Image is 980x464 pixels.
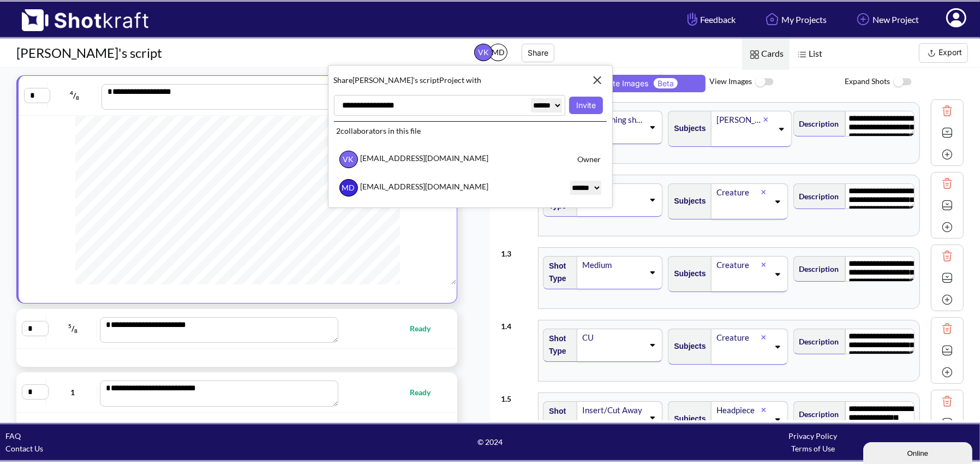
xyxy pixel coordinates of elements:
img: Add Icon [939,146,955,163]
img: Add Icon [939,219,955,235]
span: MD [339,179,358,197]
span: / [49,320,97,337]
img: ToggleOff Icon [890,70,915,94]
img: Trash Icon [939,248,955,264]
img: Add Icon [939,364,955,380]
div: 1 . 3 [501,242,533,260]
img: Trash Icon [939,320,955,337]
span: Owner [558,153,601,165]
img: Trash Icon [939,103,955,119]
a: My Projects [755,5,835,34]
span: / [51,87,99,104]
img: Add Icon [939,292,955,308]
div: Insert/Cut Away [581,403,643,418]
span: Description [794,115,839,133]
span: VK [339,151,358,168]
button: Export [919,43,968,63]
span: View Images [709,70,845,94]
span: Shot Type [543,257,572,288]
span: 1 [49,386,97,398]
span: Ready [410,322,441,335]
div: [PERSON_NAME] [715,112,763,127]
span: Description [794,405,839,423]
div: Medium [581,258,643,272]
img: Expand Icon [939,270,955,286]
span: Beta [654,78,678,88]
div: Establishing shot [581,112,643,127]
img: Expand Icon [939,197,955,213]
span: Subjects [668,120,706,138]
img: ToggleOff Icon [752,70,776,94]
span: [EMAIL_ADDRESS][DOMAIN_NAME] [339,179,558,197]
span: Subjects [668,192,706,210]
div: Creature [715,258,761,272]
span: Shot Type [543,402,572,433]
img: Close Icon [588,71,607,90]
img: List Icon [795,47,809,62]
a: FAQ [5,431,21,441]
img: Expand Icon [939,124,955,141]
div: CU [581,330,643,345]
img: Home Icon [763,10,781,28]
button: Invite [569,97,602,114]
span: Ready [410,386,441,398]
div: Privacy Policy [652,430,975,442]
a: New Project [846,5,927,34]
div: Creature [715,330,761,345]
span: 8 [74,328,77,334]
div: 2 collaborators in this file [334,121,607,140]
span: Subjects [668,265,706,283]
button: Generate ImagesBeta [559,75,706,92]
span: Share [PERSON_NAME]'s script Project with [334,74,582,86]
span: Subjects [668,410,706,428]
span: List [790,39,828,70]
span: Description [794,187,839,205]
img: Export Icon [925,46,939,60]
div: Creature [715,185,761,200]
img: Hand Icon [685,10,700,28]
span: Feedback [685,13,736,26]
div: 1 . 4 [501,314,533,332]
span: 4 [70,90,73,96]
span: [EMAIL_ADDRESS][DOMAIN_NAME] [339,151,558,168]
span: MD [489,44,507,61]
a: Contact Us [5,444,43,453]
div: 1 . 5 [501,387,533,405]
div: Wide [581,185,643,200]
span: 5 [68,323,71,329]
div: Headpiece [715,403,761,418]
span: Description [794,332,839,350]
span: Description [794,260,839,278]
img: Trash Icon [939,393,955,409]
span: Shot Type [543,330,572,360]
span: Cards [742,39,790,70]
iframe: chat widget [863,440,975,464]
span: VK [474,44,493,61]
img: Expand Icon [939,342,955,359]
span: © 2024 [328,436,652,448]
img: Trash Icon [939,175,955,192]
span: Subjects [668,337,706,355]
img: Expand Icon [939,415,955,431]
span: Expand Shots [845,70,980,94]
img: Card Icon [748,47,762,62]
button: Share [522,44,554,62]
span: 8 [76,94,79,101]
div: Terms of Use [652,442,975,455]
img: Add Icon [854,10,873,28]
